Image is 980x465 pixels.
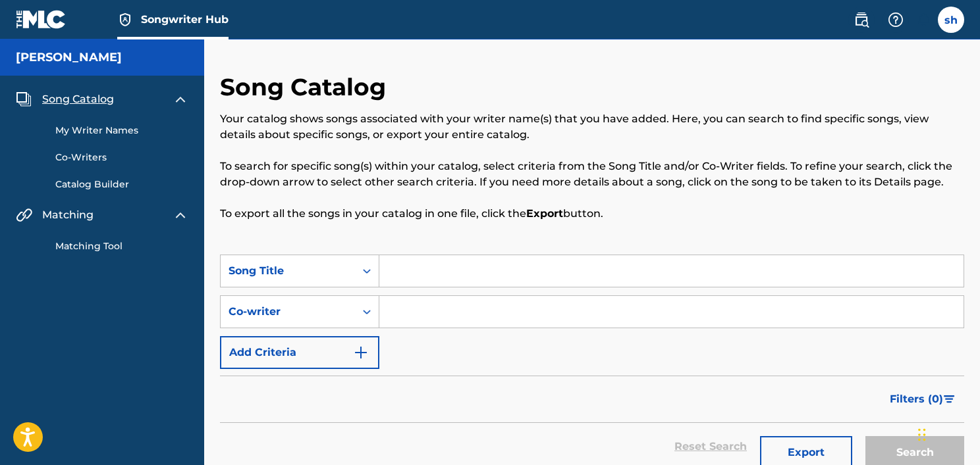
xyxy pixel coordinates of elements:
h5: shaheem herring [16,50,122,65]
img: 9d2ae6d4665cec9f34b9.svg [353,345,369,360]
a: Co-Writers [55,151,188,164]
div: Help [883,7,909,33]
button: Filters (0) [882,383,964,416]
p: To export all the songs in your catalog in one file, click the button. [220,206,964,222]
img: search [854,12,869,28]
div: Song Title [229,263,347,279]
img: Matching [16,207,32,223]
a: Matching Tool [55,239,188,253]
iframe: Resource Center [943,287,980,393]
strong: Export [526,207,563,220]
a: My Writer Names [55,124,188,137]
img: help [888,12,904,28]
button: Add Criteria [220,336,379,369]
img: Top Rightsholder [117,12,133,28]
h2: Song Catalog [220,72,393,102]
p: Your catalog shows songs associated with your writer name(s) that you have added. Here, you can s... [220,111,964,143]
img: MLC Logo [16,10,67,29]
span: Filters ( 0 ) [890,391,943,407]
div: Drag [918,415,926,454]
img: filter [944,395,955,403]
iframe: Chat Widget [914,402,980,465]
a: Public Search [848,7,875,33]
img: Song Catalog [16,91,32,107]
span: Songwriter Hub [141,12,229,27]
span: Matching [42,207,94,223]
span: Song Catalog [42,91,114,107]
a: Catalog Builder [55,178,188,191]
div: Co-writer [229,304,347,320]
p: To search for specific song(s) within your catalog, select criteria from the Song Title and/or Co... [220,159,964,190]
div: User Menu [938,7,964,33]
a: Song CatalogSong Catalog [16,91,114,107]
img: expand [173,91,188,107]
div: Notifications [917,13,930,26]
img: expand [173,207,188,223]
